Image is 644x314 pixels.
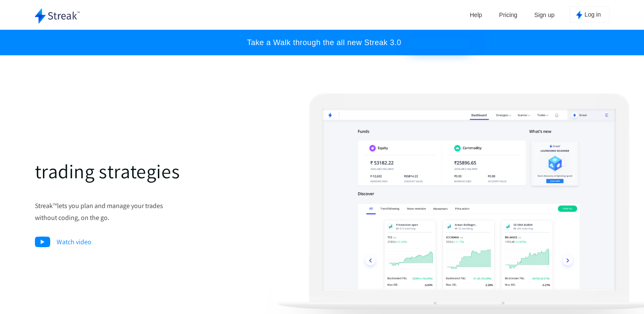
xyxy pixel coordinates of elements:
[35,236,92,248] a: video_imgWatch video
[35,9,80,23] img: logo
[466,9,487,21] a: Help
[584,11,601,19] span: Log in
[35,236,92,248] p: Watch video
[238,38,401,47] p: Take a Walk through the all new Streak 3.0
[495,9,522,21] a: Pricing
[530,9,558,21] a: Sign up
[35,200,265,223] p: Streak lets you plan and manage your trades without coding, on the go.
[35,237,51,247] img: video_img
[35,158,180,184] span: trading strategies
[408,37,472,49] button: WATCH NOW
[576,11,583,19] img: kite_logo
[53,202,57,206] sup: TM
[570,6,610,23] button: Log in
